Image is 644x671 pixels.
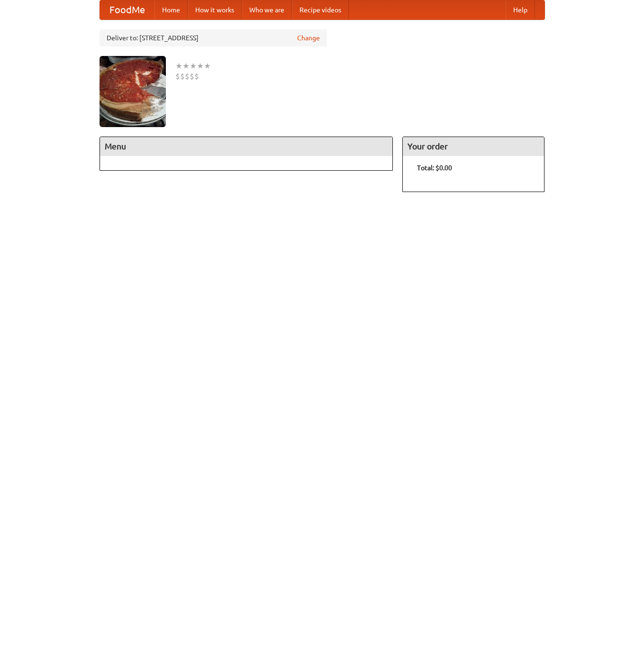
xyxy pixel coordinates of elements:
li: $ [175,71,180,82]
li: $ [194,71,199,82]
a: Who we are [242,0,292,19]
li: ★ [197,61,204,71]
li: ★ [204,61,211,71]
li: ★ [175,61,182,71]
a: Recipe videos [292,0,349,19]
a: How it works [188,0,242,19]
div: Deliver to: [STREET_ADDRESS] [100,29,327,46]
a: Help [506,0,535,19]
h4: Menu [100,137,393,156]
li: $ [190,71,194,82]
a: FoodMe [100,0,154,19]
li: ★ [182,61,190,71]
li: ★ [190,61,197,71]
a: Change [297,33,320,43]
b: Total: $0.00 [417,164,452,172]
h4: Your order [403,137,544,156]
img: angular.jpg [100,56,166,127]
li: $ [180,71,185,82]
a: Home [154,0,188,19]
li: $ [185,71,190,82]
